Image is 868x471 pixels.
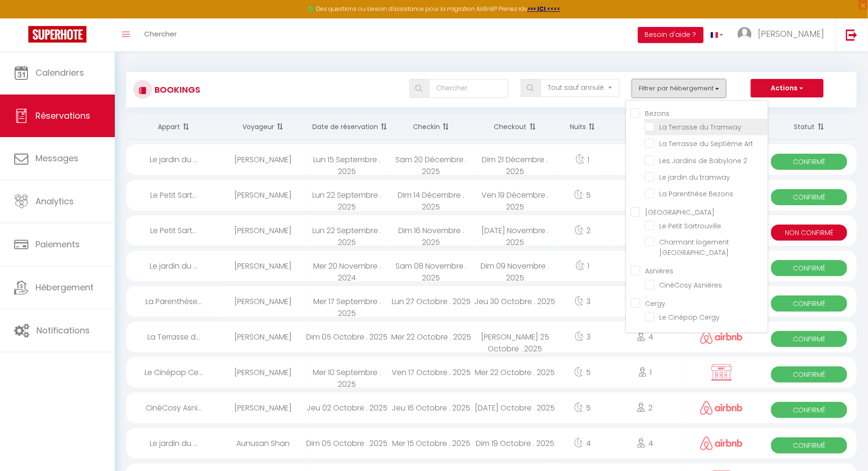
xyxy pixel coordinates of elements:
th: Sort by guest [221,114,305,140]
span: Les Jardins de Babylone 2 [659,156,747,166]
span: Hébergement [35,281,94,293]
a: >>> ICI <<<< [527,5,560,13]
img: ... [738,27,752,41]
span: La Parenthèse Bezons [659,189,733,199]
button: Filtrer par hébergement [632,79,726,98]
a: Chercher [137,18,184,52]
input: Chercher [429,79,508,98]
h3: Bookings [152,79,200,100]
span: Analytics [35,195,74,207]
button: Besoin d'aide ? [638,27,704,43]
span: Charmant logement [GEOGRAPHIC_DATA] [659,237,729,257]
th: Sort by booking date [305,114,389,140]
th: Sort by nights [557,114,608,140]
span: Paiements [35,238,80,250]
span: Le jardin du tramway [659,173,730,182]
img: Super Booking [28,26,86,43]
span: Réservations [35,110,90,122]
th: Sort by checkout [473,114,557,140]
span: Messages [35,152,78,164]
span: Chercher [144,29,177,39]
a: ... [PERSON_NAME] [730,18,836,52]
span: Notifications [36,324,90,336]
span: Le Cinépop Cergy [659,313,720,322]
span: Calendriers [35,67,84,78]
span: CinéCosy Asnières [659,280,722,290]
img: logout [846,29,858,41]
th: Sort by rentals [126,114,221,140]
span: [PERSON_NAME] [758,28,824,40]
th: Sort by people [608,114,681,140]
th: Sort by checkin [389,114,473,140]
th: Sort by status [762,114,857,140]
button: Actions [751,79,824,98]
